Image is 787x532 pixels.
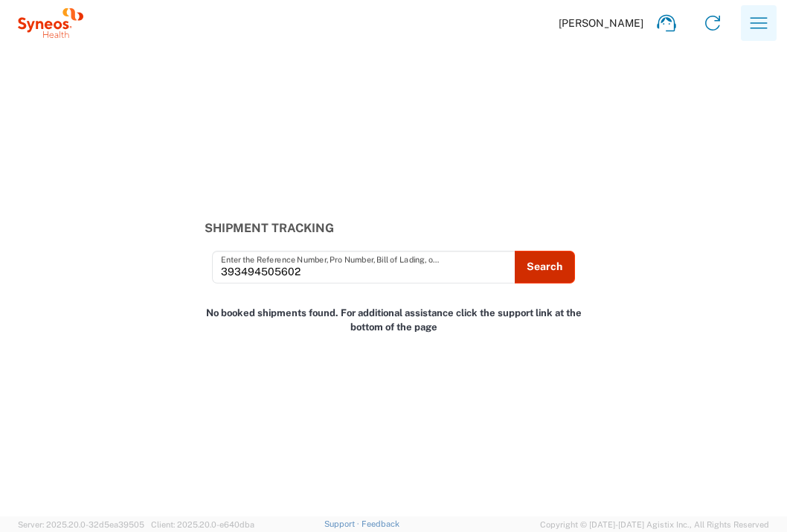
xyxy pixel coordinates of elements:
div: No booked shipments found. For additional assistance click the support link at the bottom of the ... [197,299,591,342]
span: Client: 2025.20.0-e640dba [151,520,254,529]
a: Support [324,519,362,528]
a: Feedback [362,519,399,528]
span: Copyright © [DATE]-[DATE] Agistix Inc., All Rights Reserved [540,518,769,531]
span: Server: 2025.20.0-32d5ea39505 [18,520,144,529]
button: Search [515,251,575,283]
span: [PERSON_NAME] [559,16,643,30]
h3: Shipment Tracking [205,221,582,235]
